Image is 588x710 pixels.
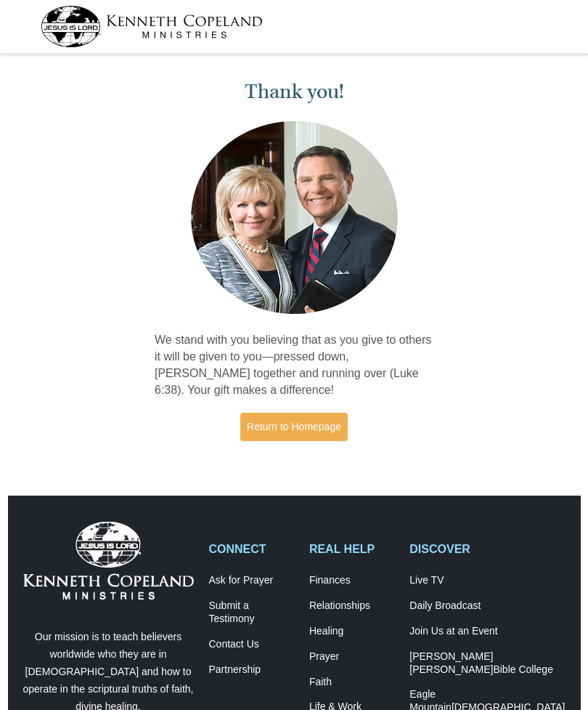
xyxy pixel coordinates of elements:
[409,600,565,613] a: Daily Broadcast
[309,574,394,587] a: Finances
[209,574,294,587] a: Ask for Prayer
[493,663,553,675] span: Bible College
[409,542,565,556] h2: DISCOVER
[155,332,433,398] p: We stand with you believing that as you give to others it will be given to you—pressed down, [PER...
[409,574,565,587] a: Live TV
[309,650,394,663] a: Prayer
[409,650,565,677] a: [PERSON_NAME] [PERSON_NAME]Bible College
[209,542,294,556] h2: CONNECT
[309,600,394,613] a: Relationships
[23,522,194,600] img: Kenneth Copeland Ministries
[409,625,565,638] a: Join Us at an Event
[309,625,394,638] a: Healing
[187,118,401,318] img: Kenneth and Gloria
[240,413,348,441] a: Return to Homepage
[209,600,294,626] a: Submit a Testimony
[41,6,263,47] img: kcm-header-logo.svg
[155,80,433,104] h1: Thank you!
[309,676,394,689] a: Faith
[209,663,294,677] a: Partnership
[309,542,394,556] h2: REAL HELP
[209,638,294,651] a: Contact Us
